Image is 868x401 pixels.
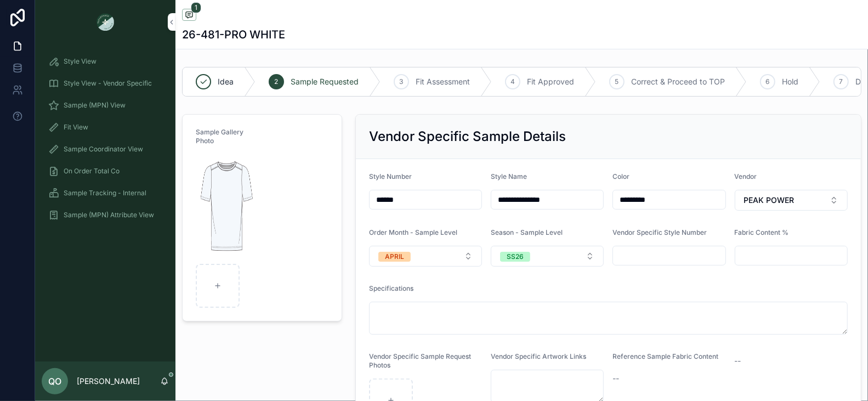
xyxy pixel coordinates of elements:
[64,211,154,219] span: Sample (MPN) Attribute View
[42,183,169,203] a: Sample Tracking - Internal
[735,172,757,180] span: Vendor
[64,57,97,66] span: Style View
[42,205,169,225] a: Sample (MPN) Attribute View
[196,154,258,259] img: Screenshot-2025-09-10-at-3.03.51-PM.png
[507,252,524,262] div: SS26
[612,228,707,236] span: Vendor Specific Style Number
[64,167,120,176] span: On Order Total Co
[77,376,140,387] p: [PERSON_NAME]
[35,44,175,239] div: scrollable content
[64,189,146,197] span: Sample Tracking - Internal
[491,172,527,180] span: Style Name
[182,9,196,22] button: 1
[744,195,795,206] span: PEAK POWER
[839,77,843,86] span: 7
[48,375,61,388] span: QO
[369,246,482,267] button: Select Button
[491,228,563,236] span: Season - Sample Level
[64,123,88,132] span: Fit View
[369,284,413,292] span: Specifications
[369,352,471,369] span: Vendor Specific Sample Request Photos
[196,128,243,145] span: Sample Gallery Photo
[42,139,169,159] a: Sample Coordinator View
[766,77,770,86] span: 6
[369,172,412,180] span: Style Number
[42,95,169,115] a: Sample (MPN) View
[510,77,515,86] span: 4
[191,2,201,13] span: 1
[64,101,126,110] span: Sample (MPN) View
[291,76,359,87] span: Sample Requested
[416,76,470,87] span: Fit Assessment
[612,352,718,360] span: Reference Sample Fabric Content
[612,373,619,384] span: --
[385,252,404,262] div: APRIL
[42,74,169,93] a: Style View - Vendor Specific
[64,79,152,88] span: Style View - Vendor Specific
[218,76,234,87] span: Idea
[631,76,725,87] span: Correct & Proceed to TOP
[182,27,285,42] h1: 26-481-PRO WHITE
[491,246,604,267] button: Select Button
[275,77,279,86] span: 2
[97,13,114,31] img: App logo
[42,161,169,181] a: On Order Total Co
[735,355,741,366] span: --
[735,190,848,211] button: Select Button
[782,76,798,87] span: Hold
[369,128,566,145] h2: Vendor Specific Sample Details
[527,76,574,87] span: Fit Approved
[612,172,629,180] span: Color
[615,77,619,86] span: 5
[42,117,169,137] a: Fit View
[369,228,457,236] span: Order Month - Sample Level
[491,352,586,360] span: Vendor Specific Artwork Links
[735,228,789,236] span: Fabric Content %
[42,52,169,71] a: Style View
[64,145,143,154] span: Sample Coordinator View
[400,77,404,86] span: 3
